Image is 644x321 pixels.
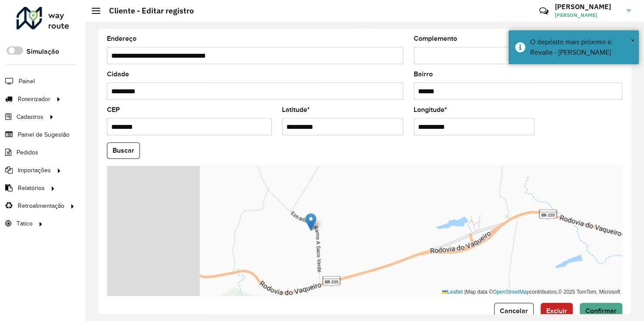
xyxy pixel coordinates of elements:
[18,201,64,210] span: Retroalimentação
[100,6,194,16] h2: Cliente - Editar registro
[19,77,35,86] span: Painel
[494,303,534,319] button: Cancelar
[282,105,310,115] label: Latitude
[414,105,447,115] label: Longitude
[17,112,43,121] span: Cadastros
[107,69,129,79] label: Cidade
[18,95,50,104] span: Roteirizador
[18,183,45,193] span: Relatórios
[27,46,59,57] label: Simulação
[555,3,620,11] h3: [PERSON_NAME]
[18,130,70,139] span: Painel de Sugestão
[464,289,465,295] span: |
[493,289,530,295] a: OpenStreetMap
[555,11,620,19] span: [PERSON_NAME]
[631,34,635,47] button: Close
[17,148,38,157] span: Pedidos
[580,303,622,319] button: Confirmar
[17,219,33,228] span: Tático
[414,69,433,79] label: Bairro
[18,166,51,175] span: Importações
[414,33,457,44] label: Complemento
[530,37,632,58] div: O depósito mais próximo é: Revalle - [PERSON_NAME]
[500,307,528,314] span: Cancelar
[585,307,617,314] span: Confirmar
[107,33,136,44] label: Endereço
[534,2,553,20] a: Contato Rápido
[305,213,316,231] img: Marker
[631,36,635,46] span: ×
[107,105,120,115] label: CEP
[440,288,622,296] div: Map data © contributors,© 2025 TomTom, Microsoft
[541,303,573,319] button: Excluir
[107,142,140,159] button: Buscar
[442,289,463,295] a: Leaflet
[546,307,567,314] span: Excluir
